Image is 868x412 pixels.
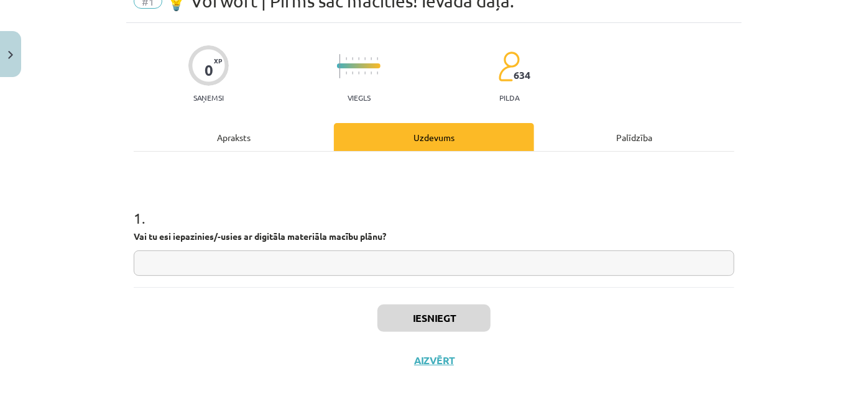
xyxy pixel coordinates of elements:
[498,51,520,82] img: students-c634bb4e5e11cddfef0936a35e636f08e4e9abd3cc4e673bd6f9a4125e45ecb1.svg
[364,71,366,75] img: icon-short-line-57e1e144782c952c97e751825c79c345078a6d821885a25fce030b3d8c18986b.svg
[358,57,359,60] img: icon-short-line-57e1e144782c952c97e751825c79c345078a6d821885a25fce030b3d8c18986b.svg
[334,123,534,151] div: Uzdevums
[188,93,229,102] p: Saņemsi
[346,71,347,75] img: icon-short-line-57e1e144782c952c97e751825c79c345078a6d821885a25fce030b3d8c18986b.svg
[134,123,334,151] div: Apraksts
[514,70,530,81] span: 634
[214,57,222,64] span: XP
[371,57,372,60] img: icon-short-line-57e1e144782c952c97e751825c79c345078a6d821885a25fce030b3d8c18986b.svg
[8,51,13,59] img: icon-close-lesson-0947bae3869378f0d4975bcd49f059093ad1ed9edebbc8119c70593378902aed.svg
[205,62,213,79] div: 0
[377,57,378,60] img: icon-short-line-57e1e144782c952c97e751825c79c345078a6d821885a25fce030b3d8c18986b.svg
[348,93,371,102] p: Viegls
[410,354,458,367] button: Aizvērt
[352,71,353,75] img: icon-short-line-57e1e144782c952c97e751825c79c345078a6d821885a25fce030b3d8c18986b.svg
[134,188,734,226] h1: 1 .
[499,93,519,102] p: pilda
[377,304,491,332] button: Iesniegt
[358,71,359,75] img: icon-short-line-57e1e144782c952c97e751825c79c345078a6d821885a25fce030b3d8c18986b.svg
[346,57,347,60] img: icon-short-line-57e1e144782c952c97e751825c79c345078a6d821885a25fce030b3d8c18986b.svg
[534,123,734,151] div: Palīdzība
[134,231,386,242] strong: Vai tu esi iepazinies/-usies ar digitāla materiāla macību plānu?
[377,71,378,75] img: icon-short-line-57e1e144782c952c97e751825c79c345078a6d821885a25fce030b3d8c18986b.svg
[339,54,341,78] img: icon-long-line-d9ea69661e0d244f92f715978eff75569469978d946b2353a9bb055b3ed8787d.svg
[352,57,353,60] img: icon-short-line-57e1e144782c952c97e751825c79c345078a6d821885a25fce030b3d8c18986b.svg
[371,71,372,75] img: icon-short-line-57e1e144782c952c97e751825c79c345078a6d821885a25fce030b3d8c18986b.svg
[364,57,366,60] img: icon-short-line-57e1e144782c952c97e751825c79c345078a6d821885a25fce030b3d8c18986b.svg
